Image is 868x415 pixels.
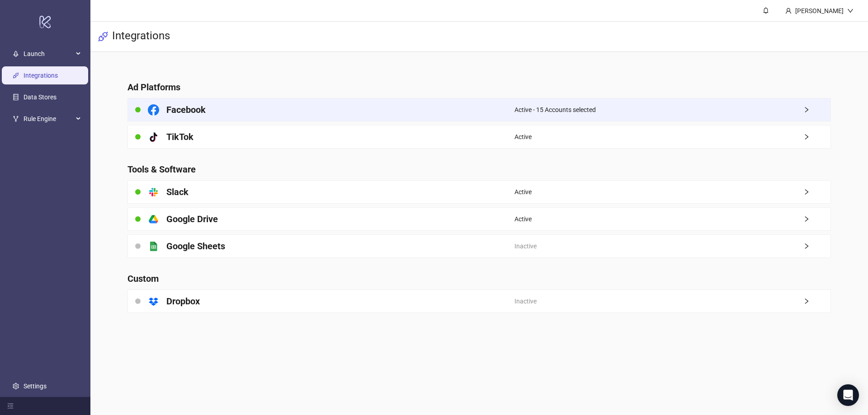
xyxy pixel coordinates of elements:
span: Active [514,214,532,224]
span: Rule Engine [24,110,73,128]
h4: Ad Platforms [127,81,831,93]
span: Inactive [514,296,537,306]
h4: Google Sheets [166,240,225,252]
h4: TikTok [166,131,193,143]
span: Active [514,132,532,142]
span: Active - 15 Accounts selected [514,105,596,115]
span: menu-fold [7,403,14,409]
span: right [803,134,830,140]
span: right [803,243,830,249]
span: right [803,189,830,195]
h4: Custom [127,272,831,285]
a: Google DriveActiveright [127,207,831,231]
span: right [803,216,830,222]
a: SlackActiveright [127,180,831,204]
span: api [98,31,108,42]
span: down [847,8,854,14]
span: Launch [24,45,73,63]
a: FacebookActive - 15 Accounts selectedright [127,98,831,121]
div: [PERSON_NAME] [792,6,847,16]
span: rocket [13,51,19,57]
span: user [785,8,792,14]
h4: Slack [166,186,189,198]
span: fork [13,116,19,122]
span: right [803,107,830,113]
h4: Google Drive [166,213,218,225]
span: Active [514,187,532,197]
a: Integrations [24,72,58,79]
a: TikTokActiveright [127,125,831,149]
h4: Facebook [166,103,206,116]
a: Settings [24,382,47,390]
h4: Tools & Software [127,163,831,176]
span: Inactive [514,241,537,251]
h3: Integrations [112,29,170,44]
a: Google SheetsInactiveright [127,234,831,258]
h4: Dropbox [166,295,200,308]
span: bell [763,7,769,14]
span: right [803,298,830,304]
div: Open Intercom Messenger [837,384,859,406]
a: Data Stores [24,94,57,101]
a: DropboxInactiveright [127,289,831,313]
